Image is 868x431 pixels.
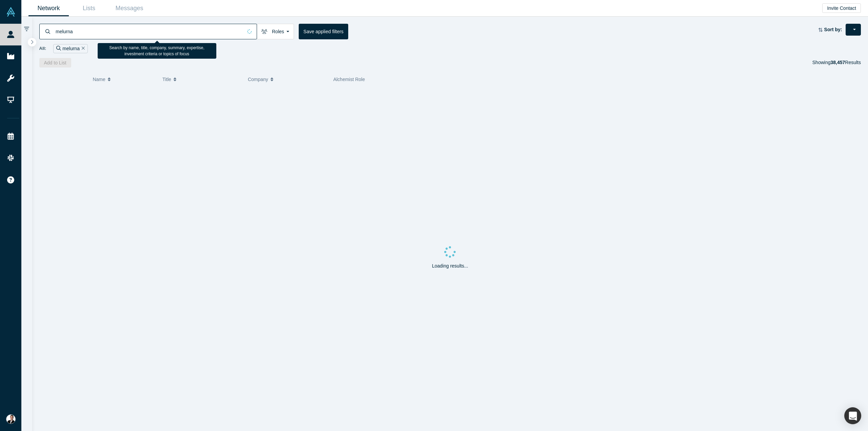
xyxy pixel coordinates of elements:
[824,27,842,32] strong: Sort by:
[69,0,109,16] a: Lists
[257,24,294,39] button: Roles
[162,72,241,86] button: Title
[812,58,861,67] div: Showing
[39,58,71,67] button: Add to List
[830,60,861,65] span: Results
[432,262,468,270] p: Loading results...
[93,72,105,86] span: Name
[28,0,69,16] a: Network
[162,72,171,86] span: Title
[830,60,845,65] strong: 38,457
[6,414,16,424] img: Jon Ozdoruk's Account
[109,0,150,16] a: Messages
[55,23,242,39] input: Search by name, title, company, summary, expertise, investment criteria or topics of focus
[53,44,87,53] div: melurna
[93,72,155,86] button: Name
[248,72,268,86] span: Company
[299,24,348,39] button: Save applied filters
[39,45,46,52] span: All:
[248,72,326,86] button: Company
[6,7,16,17] img: Alchemist Vault Logo
[80,45,85,53] button: Remove Filter
[822,3,861,13] button: Invite Contact
[333,77,365,82] span: Alchemist Role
